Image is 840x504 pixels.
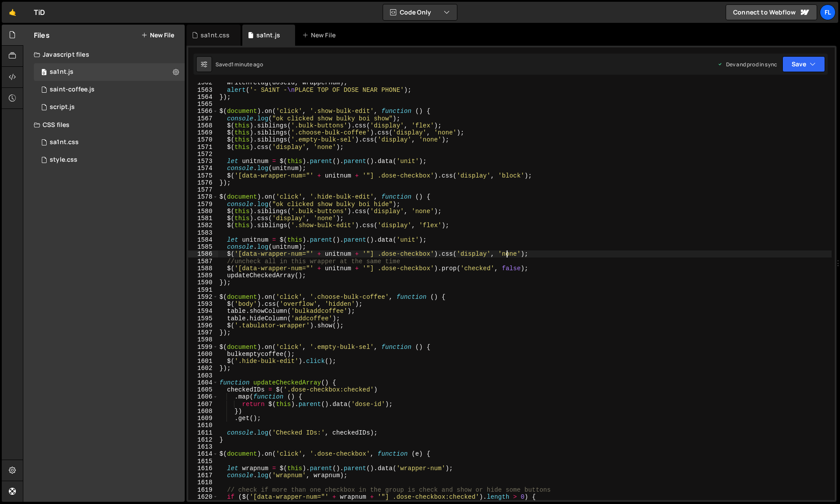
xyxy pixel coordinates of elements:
div: 1609 [188,415,218,422]
div: 1575 [188,172,218,179]
div: sa1nt.js [256,31,280,40]
div: 1584 [188,236,218,243]
div: 1586 [188,250,218,257]
div: 1600 [188,351,218,358]
div: 1563 [188,87,218,94]
div: 1580 [188,208,218,215]
div: 1562 [188,79,218,86]
div: 1605 [188,386,218,393]
div: 1587 [188,258,218,265]
div: 1620 [188,493,218,500]
div: 1596 [188,322,218,329]
div: 1591 [188,286,218,294]
div: 4604/37981.js [34,63,185,81]
div: saint-coffee.js [50,86,95,94]
div: 1597 [188,329,218,336]
div: 1585 [188,243,218,250]
div: 1564 [188,94,218,101]
div: 1603 [188,372,218,379]
div: 1599 [188,344,218,351]
div: 1577 [188,186,218,193]
div: 1604 [188,379,218,386]
div: 1573 [188,158,218,165]
div: 1578 [188,193,218,200]
a: Fl [820,4,836,20]
a: Connect to Webflow [726,4,817,20]
div: 1582 [188,222,218,229]
div: 1574 [188,165,218,172]
div: 1602 [188,365,218,372]
div: 4604/42100.css [34,134,185,151]
div: 1579 [188,201,218,208]
h2: Files [34,30,50,40]
div: 1571 [188,144,218,151]
div: 1594 [188,308,218,315]
div: 1601 [188,358,218,365]
div: 1615 [188,458,218,465]
div: 1611 [188,429,218,436]
div: 1595 [188,315,218,322]
div: 1 minute ago [231,61,263,68]
div: TiD [34,7,45,18]
div: 1569 [188,129,218,136]
div: 1612 [188,436,218,443]
div: 1566 [188,108,218,115]
div: 1565 [188,101,218,108]
div: New File [302,31,339,40]
span: 0 [41,69,47,76]
div: sa1nt.css [201,31,230,40]
div: 1610 [188,422,218,429]
div: 1590 [188,279,218,286]
div: 1614 [188,450,218,457]
div: 1598 [188,336,218,343]
div: 1588 [188,265,218,272]
div: 1572 [188,151,218,158]
div: 1593 [188,301,218,308]
button: New File [141,32,174,39]
div: 1576 [188,179,218,186]
div: 1568 [188,122,218,129]
div: style.css [50,156,77,164]
div: 1581 [188,215,218,222]
div: 1607 [188,401,218,408]
div: 1583 [188,229,218,236]
div: 1616 [188,465,218,472]
div: 1589 [188,272,218,279]
div: CSS files [23,116,185,134]
div: Saved [215,61,263,68]
button: Save [782,56,825,72]
a: 🤙 [2,2,23,23]
div: 1613 [188,443,218,450]
div: sa1nt.css [50,138,79,146]
div: 1570 [188,136,218,143]
div: Dev and prod in sync [717,61,777,68]
div: 1608 [188,408,218,415]
div: 1619 [188,486,218,493]
div: 4604/24567.js [34,98,185,116]
div: 4604/27020.js [34,81,185,98]
div: 1618 [188,479,218,486]
div: 1617 [188,472,218,479]
div: sa1nt.js [50,68,73,76]
button: Code Only [383,4,457,20]
div: Javascript files [23,46,185,63]
div: 1567 [188,115,218,122]
div: 1606 [188,393,218,400]
div: 1592 [188,294,218,301]
div: script.js [50,103,75,111]
div: 4604/25434.css [34,151,185,169]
